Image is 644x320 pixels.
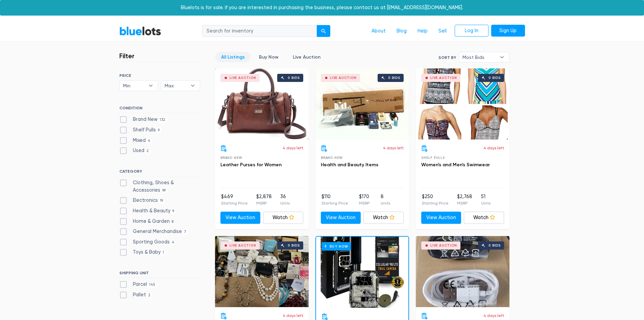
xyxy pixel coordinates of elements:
[422,200,449,206] p: Starting Price
[220,156,242,159] span: Brand New
[144,149,151,154] span: 2
[170,240,177,245] span: 4
[457,200,472,206] p: MSRP
[481,200,491,206] p: Units
[161,250,166,256] span: 1
[215,52,251,62] a: All Listings
[430,76,457,80] div: Live Auction
[321,156,343,159] span: Brand New
[438,55,456,61] label: Sort By
[119,228,189,235] label: General Merchandise
[321,242,351,251] h6: Buy Now
[119,249,166,256] label: Toys & Baby
[321,162,378,168] a: Health and Beauty Items
[483,313,504,319] p: 4 days left
[156,128,162,133] span: 9
[119,169,200,176] h6: CATEGORY
[220,162,282,168] a: Leather Purses for Women
[464,212,504,224] a: Watch
[119,218,176,225] label: Home & Garden
[202,25,317,37] input: Search for inventory
[321,200,348,206] p: Starting Price
[455,25,488,37] a: Log In
[359,200,369,206] p: MSRP
[457,193,472,207] li: $2,768
[119,197,165,204] label: Electronics
[146,138,153,144] span: 4
[230,76,256,80] div: Live Auction
[316,237,408,308] a: Buy Now
[383,145,404,151] p: 4 days left
[119,238,177,246] label: Sporting Goods
[381,193,390,207] li: 8
[416,236,509,307] a: Live Auction 0 bids
[119,106,200,113] h6: CONDITION
[495,52,509,62] b: ▾
[119,147,151,154] label: Used
[160,188,168,193] span: 99
[288,76,300,80] div: 0 bids
[483,145,504,151] p: 4 days left
[321,193,348,207] li: $110
[170,219,176,225] span: 8
[283,145,303,151] p: 4 days left
[119,179,200,194] label: Clothing, Shoes & Accessories
[433,25,452,38] a: Sell
[147,282,158,288] span: 145
[253,52,284,62] a: Buy Now
[430,244,457,247] div: Live Auction
[421,162,490,168] a: Women's and Men's Swimwear
[381,200,390,206] p: Units
[263,212,303,224] a: Watch
[215,68,309,140] a: Live Auction 0 bids
[119,207,176,215] label: Health & Beauty
[462,52,496,62] span: Most Bids
[158,198,165,204] span: 19
[230,244,256,247] div: Live Auction
[215,236,309,307] a: Live Auction 0 bids
[359,193,369,207] li: $170
[158,118,168,123] span: 132
[416,68,509,140] a: Live Auction 0 bids
[119,137,153,144] label: Mixed
[283,313,303,319] p: 4 days left
[256,193,272,207] li: $2,878
[421,212,461,224] a: View Auction
[119,116,168,123] label: Brand New
[363,212,404,224] a: Watch
[315,68,409,140] a: Live Auction 0 bids
[119,271,200,278] h6: SHIPPING UNIT
[119,73,200,78] h6: PRICE
[186,81,200,91] b: ▾
[119,26,161,36] a: BlueLots
[388,76,400,80] div: 0 bids
[422,193,449,207] li: $250
[221,193,248,207] li: $469
[256,200,272,206] p: MSRP
[330,76,357,80] div: Live Auction
[170,209,176,214] span: 9
[366,25,391,38] a: About
[220,212,261,224] a: View Auction
[146,293,153,298] span: 2
[488,244,501,247] div: 0 bids
[391,25,412,38] a: Blog
[288,244,300,247] div: 0 bids
[119,281,158,288] label: Parcel
[221,200,248,206] p: Starting Price
[123,81,145,91] span: Min
[119,291,153,299] label: Pallet
[287,52,326,62] a: Live Auction
[119,52,135,60] h3: Filter
[119,126,162,134] label: Shelf Pulls
[280,193,290,207] li: 36
[412,25,433,38] a: Help
[165,81,187,91] span: Max
[481,193,491,207] li: 51
[488,76,501,80] div: 0 bids
[421,156,445,159] span: Shelf Pulls
[182,230,189,235] span: 7
[280,200,290,206] p: Units
[321,212,361,224] a: View Auction
[144,81,158,91] b: ▾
